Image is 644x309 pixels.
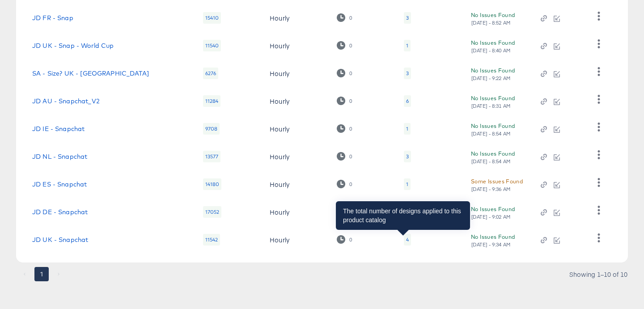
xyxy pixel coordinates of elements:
[406,42,408,49] div: 1
[263,59,329,87] td: Hourly
[349,42,352,49] div: 0
[337,235,352,244] div: 0
[32,42,114,49] a: JD UK - Snap - World Cup
[203,68,219,79] div: 6276
[34,267,49,281] button: page 1
[203,206,222,218] div: 17052
[203,40,221,51] div: 11540
[32,125,85,132] a: JD IE - Snapchat
[263,143,329,170] td: Hourly
[337,69,352,77] div: 0
[203,234,220,246] div: 11542
[471,177,523,192] button: Some Issues Found[DATE] - 9:36 AM
[263,32,329,59] td: Hourly
[337,41,352,50] div: 0
[404,40,411,51] div: 1
[16,267,67,281] nav: pagination navigation
[203,178,222,190] div: 14180
[203,95,221,107] div: 11284
[406,125,408,132] div: 1
[263,115,329,143] td: Hourly
[404,68,411,79] div: 3
[404,95,411,107] div: 6
[471,177,523,186] div: Some Issues Found
[349,153,352,160] div: 0
[349,237,352,243] div: 0
[337,97,352,105] div: 0
[404,178,411,190] div: 1
[569,271,628,277] div: Showing 1–10 of 10
[32,236,88,243] a: JD UK - Snapchat
[32,97,100,105] a: JD AU - Snapchat_V2
[349,70,352,76] div: 0
[406,208,409,216] div: 5
[349,15,352,21] div: 0
[32,208,88,216] a: JD DE - Snapchat
[203,123,220,135] div: 9708
[404,206,411,218] div: 5
[406,181,408,188] div: 1
[404,123,411,135] div: 1
[32,70,149,77] a: SA - Size? UK - [GEOGRAPHIC_DATA]
[337,152,352,161] div: 0
[406,236,409,243] div: 4
[337,180,352,188] div: 0
[337,124,352,133] div: 0
[349,209,352,215] div: 0
[32,14,73,21] a: JD FR - Snap
[263,87,329,115] td: Hourly
[349,181,352,187] div: 0
[404,234,411,246] div: 4
[337,207,352,216] div: 0
[203,151,221,162] div: 13577
[349,126,352,132] div: 0
[404,12,411,24] div: 3
[263,198,329,226] td: Hourly
[337,13,352,22] div: 0
[471,186,511,192] div: [DATE] - 9:36 AM
[406,97,409,105] div: 6
[406,14,409,21] div: 3
[349,98,352,104] div: 0
[32,181,87,188] a: JD ES - Snapchat
[263,4,329,32] td: Hourly
[263,226,329,254] td: Hourly
[203,12,221,24] div: 15410
[32,153,87,160] a: JD NL - Snapchat
[406,70,409,77] div: 3
[404,151,411,162] div: 3
[263,170,329,198] td: Hourly
[406,153,409,160] div: 3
